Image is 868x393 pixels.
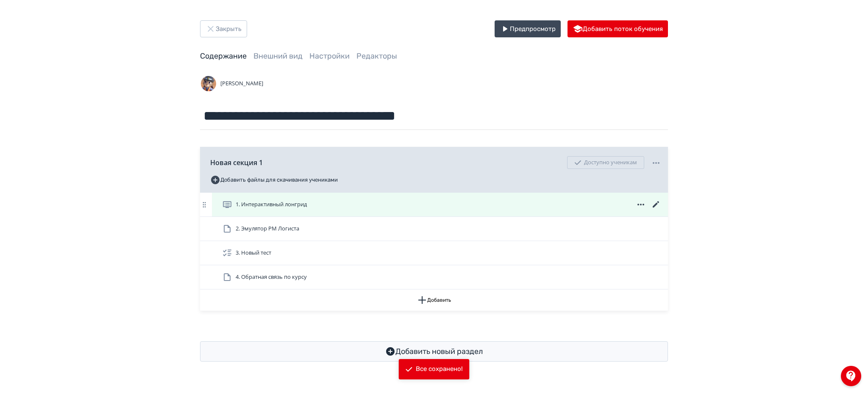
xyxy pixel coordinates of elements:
div: 1. Интерактивный лонгрид [200,193,668,217]
span: 2. Эмулятор РМ Логиста [236,225,299,233]
a: Внешний вид [253,51,303,61]
a: Содержание [200,51,247,61]
span: 1. Интерактивный лонгрид [236,200,307,209]
div: Все сохранено! [416,365,463,373]
span: [PERSON_NAME] [220,79,263,88]
img: Avatar [200,75,217,92]
div: 3. Новый тест [200,241,668,265]
button: Закрыть [200,20,247,37]
button: Добавить поток обучения [568,20,668,37]
div: 2. Эмулятор РМ Логиста [200,217,668,241]
span: 3. Новый тест [236,249,271,257]
span: Новая секция 1 [210,157,263,168]
button: Добавить файлы для скачивания учениками [210,173,338,187]
div: 4. Обратная связь по курсу [200,265,668,289]
a: Редакторы [356,51,397,61]
button: Добавить новый раздел [200,341,668,362]
button: Предпросмотр [495,20,561,37]
button: Добавить [200,289,668,311]
div: Доступно ученикам [567,156,644,169]
span: 4. Обратная связь по курсу [236,273,307,281]
a: Настройки [309,51,350,61]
